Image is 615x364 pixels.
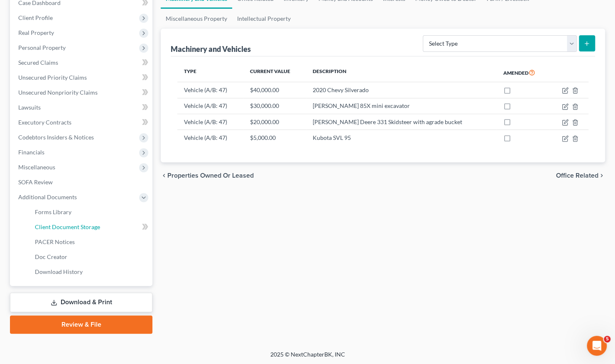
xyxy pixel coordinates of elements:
[12,100,152,115] a: Lawsuits
[306,82,497,98] td: 2020 Chevy Silverado
[243,130,306,146] td: $5,000.00
[18,149,44,156] span: Financials
[35,238,75,245] span: PACER Notices
[12,55,152,70] a: Secured Claims
[12,70,152,85] a: Unsecured Priority Claims
[18,74,87,81] span: Unsecured Priority Claims
[243,82,306,98] td: $40,000.00
[18,119,71,126] span: Executory Contracts
[18,29,54,36] span: Real Property
[18,14,53,21] span: Client Profile
[12,115,152,130] a: Executory Contracts
[18,44,66,51] span: Personal Property
[306,130,497,146] td: Kubota SVL 95
[18,193,77,200] span: Additional Documents
[497,63,550,82] th: Amended
[243,98,306,114] td: $30,000.00
[587,336,607,356] iframe: Intercom live chat
[604,336,610,342] span: 5
[28,249,152,264] a: Doc Creator
[35,268,83,275] span: Download History
[12,85,152,100] a: Unsecured Nonpriority Claims
[18,89,98,96] span: Unsecured Nonpriority Claims
[171,44,251,54] div: Machinery and Vehicles
[243,63,306,82] th: Current Value
[18,164,55,171] span: Miscellaneous
[161,9,232,29] a: Miscellaneous Property
[35,208,71,215] span: Forms Library
[28,220,152,235] a: Client Document Storage
[556,172,598,179] span: Office Related
[35,253,67,260] span: Doc Creator
[177,63,243,82] th: Type
[306,98,497,114] td: [PERSON_NAME] 85X mini excavator
[35,223,100,230] span: Client Document Storage
[10,315,152,334] a: Review & File
[10,293,152,312] a: Download & Print
[161,172,254,179] button: chevron_left Properties Owned or Leased
[177,114,243,130] td: Vehicle (A/B: 47)
[177,130,243,146] td: Vehicle (A/B: 47)
[177,98,243,114] td: Vehicle (A/B: 47)
[18,59,58,66] span: Secured Claims
[167,172,254,179] span: Properties Owned or Leased
[18,104,41,111] span: Lawsuits
[243,114,306,130] td: $20,000.00
[556,172,605,179] button: Office Related chevron_right
[18,178,53,186] span: SOFA Review
[28,205,152,220] a: Forms Library
[12,175,152,190] a: SOFA Review
[306,63,497,82] th: Description
[232,9,296,29] a: Intellectual Property
[18,134,94,141] span: Codebtors Insiders & Notices
[598,172,605,179] i: chevron_right
[177,82,243,98] td: Vehicle (A/B: 47)
[161,172,167,179] i: chevron_left
[306,114,497,130] td: [PERSON_NAME] Deere 331 Skidsteer with agrade bucket
[28,264,152,279] a: Download History
[28,235,152,249] a: PACER Notices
